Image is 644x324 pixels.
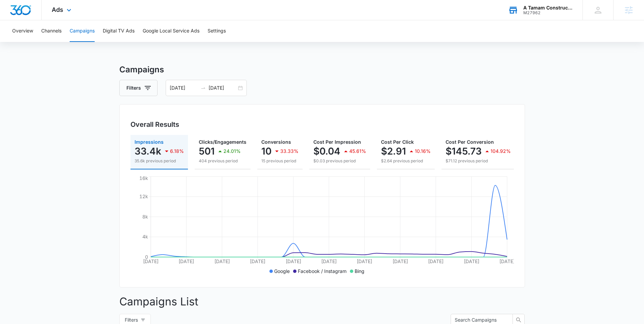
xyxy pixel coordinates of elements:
button: Campaigns [70,20,95,42]
tspan: [DATE] [357,258,372,264]
button: Google Local Service Ads [143,20,199,42]
p: 10 [261,146,271,157]
span: Cost Per Click [381,139,414,145]
button: Filters [119,80,158,96]
tspan: 0 [145,254,148,260]
tspan: [DATE] [499,258,515,264]
p: $145.73 [446,146,482,157]
p: 45.61% [349,149,366,154]
p: 10.16% [415,149,431,154]
span: to [200,85,206,91]
tspan: [DATE] [285,258,301,264]
span: swap-right [200,85,206,91]
tspan: 16k [139,175,148,181]
span: Clicks/Engagements [199,139,246,145]
input: Start date [170,84,198,92]
p: $0.04 [313,146,340,157]
span: Cost Per Conversion [446,139,494,145]
tspan: [DATE] [143,258,159,264]
tspan: [DATE] [463,258,479,264]
p: Campaigns List [119,294,525,310]
tspan: 8k [142,214,148,219]
tspan: 4k [142,234,148,239]
tspan: [DATE] [214,258,230,264]
button: Channels [41,20,62,42]
p: 35.6k previous period [135,158,184,164]
p: $2.64 previous period [381,158,431,164]
p: Facebook / Instagram [298,268,347,275]
p: 104.92% [491,149,511,154]
p: 404 previous period [199,158,246,164]
h3: Campaigns [119,64,525,76]
input: Search Campaigns [455,316,503,324]
span: Impressions [135,139,164,145]
span: Ads [52,6,63,13]
input: End date [209,84,237,92]
p: $71.12 previous period [446,158,511,164]
tspan: [DATE] [428,258,444,264]
span: Conversions [261,139,291,145]
span: Filters [125,316,138,324]
p: 15 previous period [261,158,299,164]
p: 501 [199,146,215,157]
button: Overview [12,20,33,42]
p: $2.91 [381,146,406,157]
span: Cost Per Impression [313,139,361,145]
tspan: [DATE] [392,258,408,264]
tspan: [DATE] [250,258,265,264]
tspan: [DATE] [178,258,194,264]
button: Settings [208,20,226,42]
p: Bing [355,268,364,275]
p: Google [274,268,290,275]
div: account name [523,5,573,10]
button: Digital TV Ads [103,20,135,42]
p: 33.4k [135,146,161,157]
tspan: [DATE] [321,258,337,264]
h3: Overall Results [130,119,179,130]
tspan: 12k [139,193,148,199]
p: $0.03 previous period [313,158,366,164]
div: account id [523,10,573,15]
p: 6.18% [170,149,184,154]
span: search [513,317,524,323]
p: 24.01% [223,149,241,154]
p: 33.33% [280,149,299,154]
